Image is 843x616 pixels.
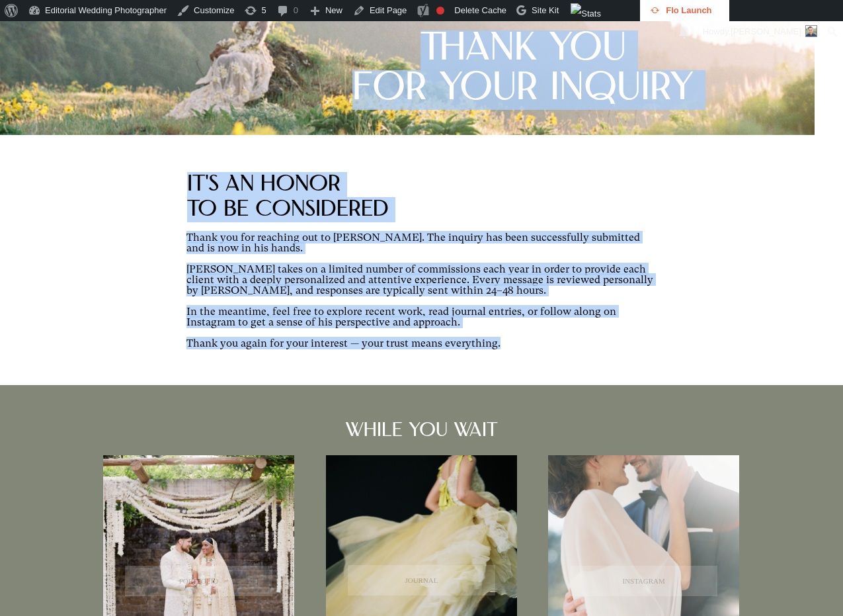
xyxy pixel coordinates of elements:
[186,232,656,253] p: Thank you for reaching out to [PERSON_NAME]. The inquiry has been successfully submitted and is n...
[571,3,645,19] img: Views over 48 hours. Click for more Jetpack Stats.
[352,70,694,109] span: FOR YOUR INQUIRY
[532,5,559,15] span: Site Kit
[187,174,341,197] span: IT'S AN honor
[125,566,273,596] a: PORTFOLIO
[186,338,656,349] p: Thank you again for your interest — your trust means everything.
[731,26,801,36] span: [PERSON_NAME]
[186,306,656,328] p: In the meantime, feel free to explore recent work, read journal entries, or follow along on Insta...
[186,264,656,296] p: [PERSON_NAME] takes on a limited number of commissions each year in order to provide each client ...
[436,7,444,15] div: Focus keyphrase not set
[570,566,718,596] a: INSTAGRAM
[345,421,498,441] span: WhilE you wait
[421,30,626,69] span: THANK YOU
[698,21,823,42] a: Howdy,
[187,199,389,222] span: to be cOnsiderEd
[348,565,496,595] a: JOURNAL
[179,577,219,586] p: PORTFOLIO
[623,578,665,585] p: INSTAGRAM
[405,577,438,584] p: JOURNAL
